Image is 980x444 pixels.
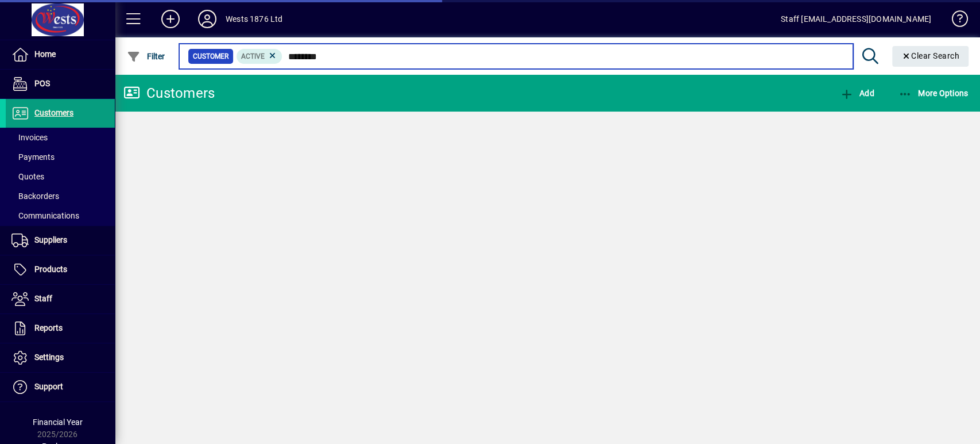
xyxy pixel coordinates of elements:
[34,323,63,332] span: Reports
[34,79,50,88] span: POS
[34,353,64,362] span: Settings
[6,128,115,147] a: Invoices
[781,10,931,28] div: Staff [EMAIL_ADDRESS][DOMAIN_NAME]
[6,226,115,255] a: Suppliers
[34,49,56,59] span: Home
[839,89,874,98] span: Add
[193,51,228,62] span: Customer
[11,211,79,220] span: Communications
[943,2,966,40] a: Knowledge Base
[11,133,48,142] span: Invoices
[6,70,115,98] a: POS
[898,89,969,98] span: More Options
[189,9,226,29] button: Profile
[6,167,115,186] a: Quotes
[34,265,67,274] span: Products
[11,192,59,201] span: Backorders
[11,152,55,162] span: Payments
[152,9,189,29] button: Add
[836,83,877,104] button: Add
[34,382,63,391] span: Support
[896,83,971,104] button: More Options
[237,49,282,64] mat-chip: Activation Status: Active
[6,186,115,206] a: Backorders
[124,46,168,67] button: Filter
[11,172,44,181] span: Quotes
[892,46,969,67] button: Clear
[241,52,265,60] span: Active
[226,10,282,28] div: Wests 1876 Ltd
[123,84,215,102] div: Customers
[6,255,115,284] a: Products
[34,294,52,303] span: Staff
[901,51,960,60] span: Clear Search
[6,285,115,313] a: Staff
[6,40,115,69] a: Home
[6,373,115,401] a: Support
[6,206,115,225] a: Communications
[34,108,73,117] span: Customers
[34,235,67,244] span: Suppliers
[6,343,115,372] a: Settings
[6,147,115,167] a: Payments
[127,52,165,61] span: Filter
[33,418,83,427] span: Financial Year
[6,314,115,343] a: Reports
